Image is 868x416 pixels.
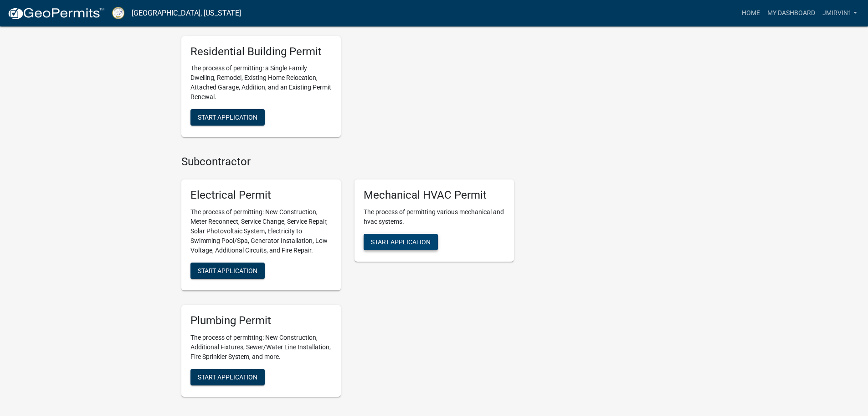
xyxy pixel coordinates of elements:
span: Start Application [198,373,257,380]
span: Start Application [198,114,257,121]
button: Start Application [190,109,265,126]
p: The process of permitting: New Construction, Meter Reconnect, Service Change, Service Repair, Sol... [190,207,332,255]
span: Start Application [198,267,257,274]
h5: Electrical Permit [190,189,332,202]
a: [GEOGRAPHIC_DATA], [US_STATE] [132,5,241,21]
a: JMIrvin1 [819,5,861,22]
button: Start Application [190,369,265,385]
p: The process of permitting various mechanical and hvac systems. [364,207,505,226]
span: Start Application [371,238,431,246]
h5: Mechanical HVAC Permit [364,189,505,202]
a: My Dashboard [764,5,819,22]
p: The process of permitting: a Single Family Dwelling, Remodel, Existing Home Relocation, Attached ... [190,63,332,102]
h4: Subcontractor [181,155,514,169]
h5: Residential Building Permit [190,45,332,58]
button: Start Application [364,234,438,250]
h5: Plumbing Permit [190,314,332,327]
a: Home [738,5,764,22]
img: Putnam County, Georgia [112,7,124,19]
button: Start Application [190,263,265,279]
p: The process of permitting: New Construction, Additional Fixtures, Sewer/Water Line Installation, ... [190,333,332,362]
